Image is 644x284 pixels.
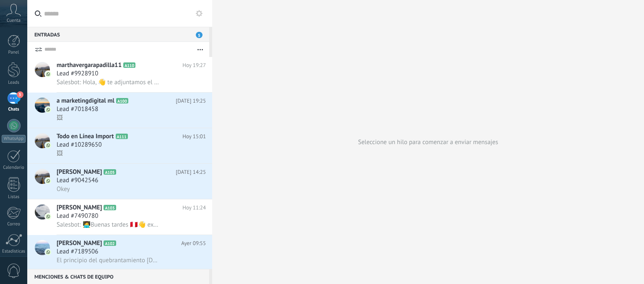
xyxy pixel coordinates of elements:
span: Lead #7189506 [57,248,98,256]
div: Calendario [2,165,26,170]
span: Lead #7018458 [57,105,98,114]
span: A111 [116,134,128,139]
img: icon [45,71,51,77]
span: Lead #9042546 [57,176,98,185]
span: A103 [104,205,116,210]
span: Hoy 19:27 [182,61,206,70]
div: Listas [2,194,26,200]
span: 🖼 [57,114,63,122]
img: icon [45,107,51,113]
span: 🖼 [57,150,63,157]
a: avataricon[PERSON_NAME]A103Hoy 11:24Lead #7490780Salesbot: 🧑‍💻Buenas tardes 🇵🇪👋 excelentes notici... [27,199,212,235]
span: A105 [104,169,116,175]
a: avataricona marketingdigital mlA100[DATE] 19:25Lead #7018458🖼 [27,93,212,128]
span: A100 [116,98,128,103]
img: icon [45,214,51,219]
div: Menciones & Chats de equipo [27,269,209,284]
span: Hoy 15:01 [182,132,206,141]
div: Entradas [27,27,209,42]
span: [PERSON_NAME] [57,204,102,212]
span: A110 [123,62,135,68]
div: WhatsApp [2,135,26,143]
span: a marketingdigital ml [57,97,114,105]
span: 5 [196,32,203,38]
span: Ayer 09:55 [181,239,206,248]
div: Chats [2,107,26,112]
span: Lead #10289650 [57,141,102,149]
span: Salesbot: 🧑‍💻Buenas tardes 🇵🇪👋 excelentes noticias🥳. *Su pedido ya llegó a su destino 🚛 y está li... [57,221,160,229]
img: icon [45,249,51,255]
a: avataricon[PERSON_NAME]A102Ayer 09:55Lead #7189506El principio del quebrantamiento [DATE] COMPART... [27,235,212,270]
a: avataricon[PERSON_NAME]A105[DATE] 14:25Lead #9042546Okey [27,164,212,199]
a: avatariconTodo en Línea ImportA111Hoy 15:01Lead #10289650🖼 [27,128,212,163]
span: 5 [17,91,23,98]
a: avatariconmarthavergarapadilla11A110Hoy 19:27Lead #9928910Salesbot: Hola, 👋 te adjuntamos el *vou... [27,57,212,92]
img: icon [45,142,51,148]
div: Estadísticas [2,249,26,254]
span: Okey [57,185,70,193]
img: icon [45,178,51,184]
span: [DATE] 14:25 [176,168,206,176]
span: Cuenta [7,18,21,23]
span: [PERSON_NAME] [57,168,102,176]
span: [PERSON_NAME] [57,239,102,248]
span: A102 [104,240,116,246]
div: Panel [2,50,26,55]
span: Lead #9928910 [57,70,98,78]
div: Correo [2,222,26,227]
div: Leads [2,80,26,85]
span: Salesbot: Hola, 👋 te adjuntamos el *voucher* de tu envío por la agencia Shalom🚛🇵🇪, igualmente cua... [57,78,160,86]
span: Todo en Línea Import [57,132,114,141]
span: Lead #7490780 [57,212,98,220]
span: [DATE] 19:25 [176,97,206,105]
span: Hoy 11:24 [182,204,206,212]
span: marthavergarapadilla11 [57,61,122,70]
span: El principio del quebrantamiento [DATE] COMPARTIR [DATE] 5 [PERSON_NAME] 12:24-25 Dios a menudo h... [57,256,160,264]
